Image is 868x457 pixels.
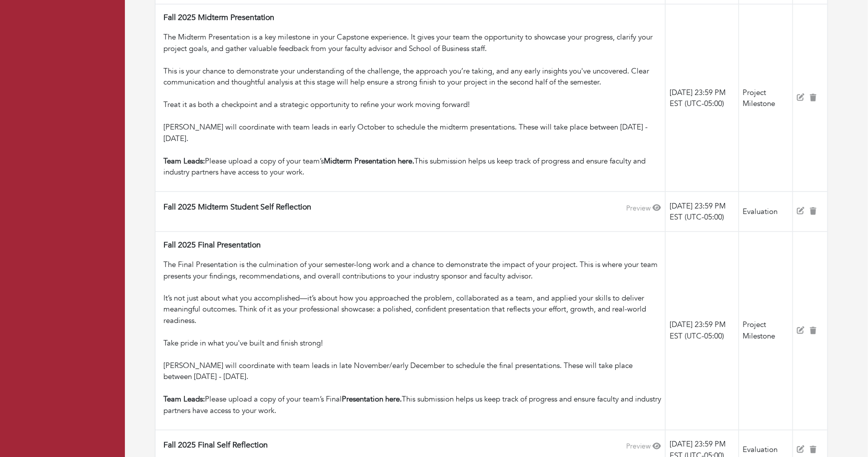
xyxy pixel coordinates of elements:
td: [DATE] 23:59 PM EST (UTC-05:00) [666,231,739,430]
div: Please upload a copy of your team’s This submission helps us keep track of progress and ensure fa... [163,155,661,178]
div: The Final Presentation is the culmination of your semester-long work and a chance to demonstrate ... [163,259,661,293]
strong: Presentation here. [342,394,402,404]
div: This is your chance to demonstrate your understanding of the challenge, the approach you’re takin... [163,65,661,99]
td: [DATE] 23:59 PM EST (UTC-05:00) [666,191,739,231]
a: Preview [626,203,661,213]
strong: Team Leads: [163,156,205,166]
td: [DATE] 23:59 PM EST (UTC-05:00) [666,4,739,192]
a: Preview [626,442,661,451]
h4: Fall 2025 Final Presentation [163,240,261,250]
strong: Team Leads: [163,394,205,404]
div: Please upload a copy of your team’s Final This submission helps us keep track of progress and ens... [163,394,661,416]
strong: Midterm Presentation here. [324,156,414,166]
div: Take pride in what you've built and finish strong! [PERSON_NAME] will coordinate with team leads ... [163,338,661,394]
h4: Fall 2025 Midterm Student Self Reflection [163,202,311,212]
h4: Fall 2025 Midterm Presentation [163,13,274,22]
td: Project Milestone [739,4,793,192]
div: Treat it as both a checkpoint and a strategic opportunity to refine your work moving forward! [PE... [163,99,661,155]
td: Evaluation [739,191,793,231]
td: Project Milestone [739,231,793,430]
div: It’s not just about what you accomplished—it’s about how you approached the problem, collaborated... [163,293,661,338]
h4: Fall 2025 Final Self Reflection [163,441,268,450]
div: The Midterm Presentation is a key milestone in your Capstone experience. It gives your team the o... [163,31,661,65]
